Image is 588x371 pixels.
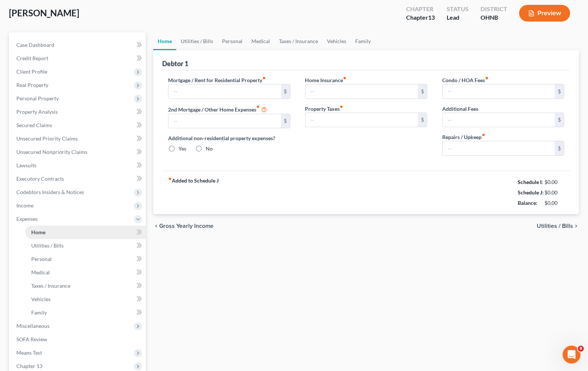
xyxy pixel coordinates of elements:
i: fiber_manual_record [485,76,489,80]
span: Utilities / Bills [31,242,64,249]
label: Condo / HOA Fees [442,76,489,84]
a: Lawsuits [10,159,146,172]
span: Income [16,202,33,209]
div: Lead [447,13,469,22]
span: Client Profile [16,68,47,75]
div: Status [447,5,469,13]
span: Personal Property [16,95,59,101]
span: Utilities / Bills [537,223,573,229]
iframe: Intercom live chat [563,346,581,364]
strong: Schedule J: [518,189,544,196]
a: Utilities / Bills [25,239,146,252]
div: Chapter [406,5,435,13]
a: Property Analysis [10,105,146,119]
input: -- [443,141,555,155]
span: Credit Report [16,55,48,61]
div: $ [418,113,427,127]
span: SOFA Review [16,336,47,342]
span: Secured Claims [16,122,52,128]
i: chevron_right [573,223,579,229]
input: -- [443,113,555,127]
a: Credit Report [10,52,146,65]
label: Yes [179,145,186,152]
a: Utilities / Bills [176,32,218,50]
div: Debtor 1 [162,59,188,68]
span: Lawsuits [16,162,36,168]
div: $ [418,84,427,99]
a: Unsecured Priority Claims [10,132,146,145]
a: SOFA Review [10,333,146,346]
span: Miscellaneous [16,323,49,329]
button: chevron_left Gross Yearly Income [153,223,213,229]
div: $ [555,113,564,127]
div: $ [555,84,564,99]
i: chevron_left [153,223,159,229]
a: Home [25,226,146,239]
label: Additional Fees [442,105,478,113]
span: Unsecured Priority Claims [16,135,78,142]
a: Unsecured Nonpriority Claims [10,145,146,159]
span: Expenses [16,216,38,222]
input: -- [168,114,281,128]
span: Gross Yearly Income [159,223,213,229]
button: Preview [519,5,570,22]
span: Taxes / Insurance [31,283,70,289]
label: Property Taxes [305,105,344,113]
span: Executory Contracts [16,175,64,182]
div: $ [555,141,564,155]
a: Home [153,32,176,50]
span: Family [31,309,47,316]
div: District [481,5,507,13]
i: fiber_manual_record [343,76,347,80]
input: -- [306,113,418,127]
div: $ [281,84,290,99]
input: -- [443,84,555,99]
div: $ [281,114,290,128]
div: $0.00 [545,199,565,207]
span: Property Analysis [16,109,58,115]
a: Vehicles [25,293,146,306]
i: fiber_manual_record [256,105,260,109]
strong: Balance: [518,200,537,206]
span: Medical [31,269,50,275]
i: fiber_manual_record [262,76,266,80]
input: -- [168,84,281,99]
button: Utilities / Bills chevron_right [537,223,579,229]
label: Mortgage / Rent for Residential Property [168,76,266,84]
i: fiber_manual_record [482,133,485,137]
span: Vehicles [31,296,51,302]
a: Family [25,306,146,319]
label: Additional non-residential property expenses? [168,134,290,142]
span: 8 [578,346,584,352]
span: [PERSON_NAME] [9,7,79,18]
a: Executory Contracts [10,172,146,185]
div: OHNB [481,13,507,22]
a: Taxes / Insurance [25,279,146,293]
strong: Schedule I: [518,179,543,185]
a: Case Dashboard [10,38,146,52]
div: Chapter [406,13,435,22]
input: -- [306,84,418,99]
span: Means Test [16,349,42,356]
i: fiber_manual_record [168,177,172,181]
span: 13 [428,14,435,21]
a: Medical [247,32,274,50]
a: Medical [25,266,146,279]
span: Case Dashboard [16,42,54,48]
a: Family [351,32,375,50]
label: 2nd Mortgage / Other Home Expenses [168,105,267,114]
span: Real Property [16,82,48,88]
label: Home Insurance [305,76,347,84]
div: $0.00 [545,178,565,186]
span: Chapter 13 [16,363,42,369]
span: Personal [31,256,52,262]
span: Codebtors Insiders & Notices [16,189,84,195]
a: Taxes / Insurance [274,32,322,50]
span: Unsecured Nonpriority Claims [16,149,87,155]
a: Secured Claims [10,119,146,132]
label: No [206,145,213,152]
a: Personal [25,252,146,266]
strong: Added to Schedule J [168,177,219,208]
span: Home [31,229,45,235]
a: Vehicles [322,32,351,50]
